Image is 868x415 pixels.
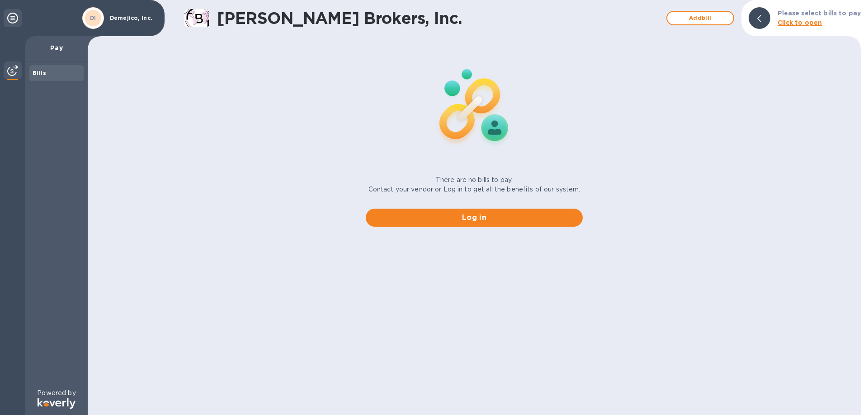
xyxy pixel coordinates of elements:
img: Logo [38,398,75,409]
p: There are no bills to pay. Contact your vendor or Log in to get all the benefits of our system. [368,175,580,194]
span: Log in [373,212,576,223]
span: Add bill [675,13,726,23]
b: Click to open [778,19,822,26]
b: Please select bills to pay [778,9,861,17]
p: Powered by [37,388,75,398]
button: Addbill [666,11,734,25]
b: DI [90,14,96,21]
p: Pay [33,43,80,52]
h1: [PERSON_NAME] Brokers, Inc. [217,9,662,28]
b: Bills [33,70,46,76]
p: Demejico, Inc. [110,15,155,21]
button: Log in [366,209,583,227]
